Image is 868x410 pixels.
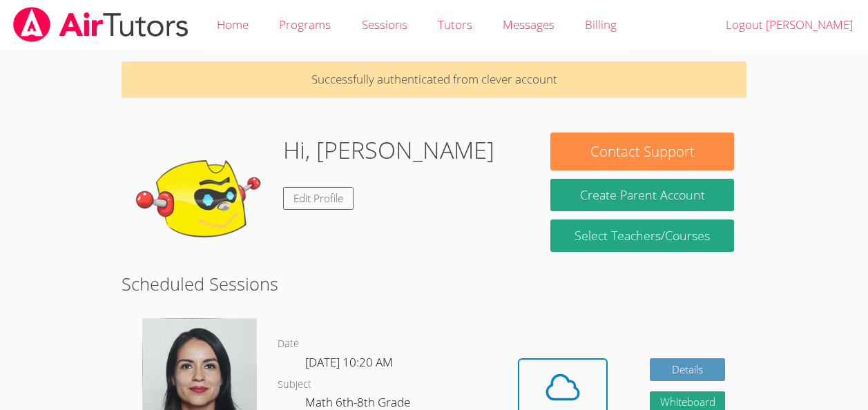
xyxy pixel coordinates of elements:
[283,133,494,168] h1: Hi, [PERSON_NAME]
[12,7,190,42] img: airtutors_banner-c4298cdbf04f3fff15de1276eac7730deb9818008684d7c2e4769d2f7ddbe033.png
[122,271,746,297] h2: Scheduled Sessions
[283,187,354,210] a: Edit Profile
[550,133,733,170] button: Contact Support
[278,376,311,393] dt: Subject
[550,179,733,211] button: Create Parent Account
[122,61,746,98] p: Successfully authenticated from clever account
[650,358,726,381] a: Details
[550,219,733,252] a: Select Teachers/Courses
[503,17,554,32] span: Messages
[278,335,299,353] dt: Date
[134,133,272,271] img: default.png
[305,354,393,370] span: [DATE] 10:20 AM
